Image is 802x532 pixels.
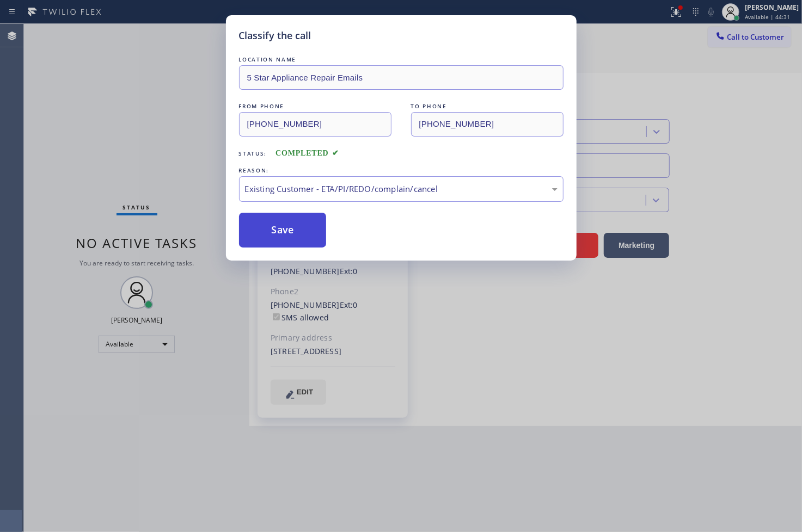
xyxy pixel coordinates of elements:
div: Existing Customer - ETA/PI/REDO/complain/cancel [245,183,558,195]
div: LOCATION NAME [239,54,564,65]
input: To phone [411,112,564,137]
input: From phone [239,112,391,137]
span: COMPLETED [276,149,339,157]
button: Save [239,213,327,248]
span: Status: [239,150,267,157]
div: REASON: [239,165,564,176]
div: TO PHONE [411,101,564,112]
div: FROM PHONE [239,101,391,112]
h5: Classify the call [239,28,311,43]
